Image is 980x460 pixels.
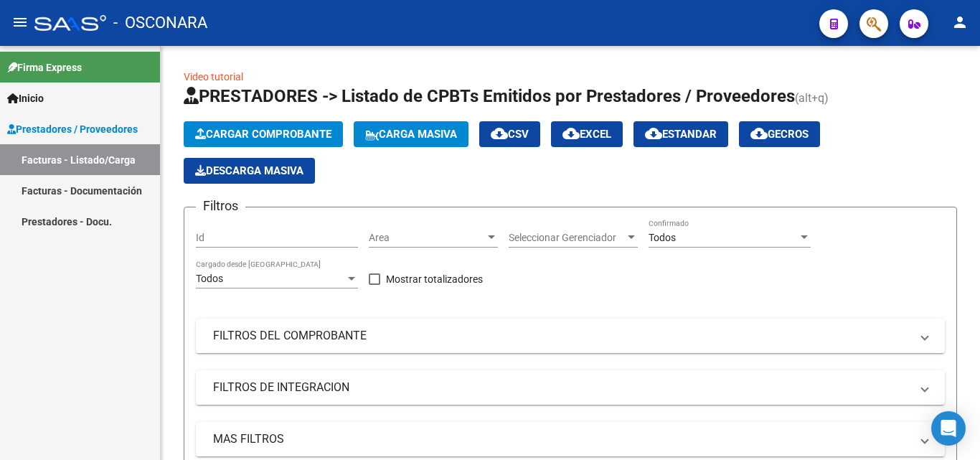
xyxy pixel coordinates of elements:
[645,125,662,142] mat-icon: cloud_download
[645,128,717,141] span: Estandar
[649,232,676,243] span: Todos
[750,125,768,142] mat-icon: cloud_download
[196,370,945,405] mat-expansion-panel-header: FILTROS DE INTEGRACION
[184,158,315,184] app-download-masive: Descarga masiva de comprobantes (adjuntos)
[562,125,580,142] mat-icon: cloud_download
[795,91,829,105] span: (alt+q)
[354,121,468,147] button: Carga Masiva
[213,380,910,395] mat-panel-title: FILTROS DE INTEGRACION
[7,90,44,106] span: Inicio
[509,232,625,244] span: Seleccionar Gerenciador
[195,128,331,141] span: Cargar Comprobante
[184,71,243,83] a: Video tutorial
[951,14,969,31] mat-icon: person
[750,128,809,141] span: Gecros
[479,121,540,147] button: CSV
[931,411,966,446] div: Open Intercom Messenger
[739,121,820,147] button: Gecros
[491,125,508,142] mat-icon: cloud_download
[562,128,611,141] span: EXCEL
[633,121,728,147] button: Estandar
[113,7,207,39] span: - OSCONARA
[551,121,623,147] button: EXCEL
[7,60,82,75] span: Firma Express
[386,271,483,288] span: Mostrar totalizadores
[196,319,945,353] mat-expansion-panel-header: FILTROS DEL COMPROBANTE
[213,328,910,344] mat-panel-title: FILTROS DEL COMPROBANTE
[491,128,529,141] span: CSV
[7,121,138,137] span: Prestadores / Proveedores
[11,14,29,31] mat-icon: menu
[365,128,457,141] span: Carga Masiva
[196,196,245,216] h3: Filtros
[213,431,910,447] mat-panel-title: MAS FILTROS
[369,232,485,244] span: Area
[196,273,223,284] span: Todos
[184,121,343,147] button: Cargar Comprobante
[196,422,945,456] mat-expansion-panel-header: MAS FILTROS
[195,164,303,177] span: Descarga Masiva
[184,86,795,106] span: PRESTADORES -> Listado de CPBTs Emitidos por Prestadores / Proveedores
[184,158,315,184] button: Descarga Masiva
